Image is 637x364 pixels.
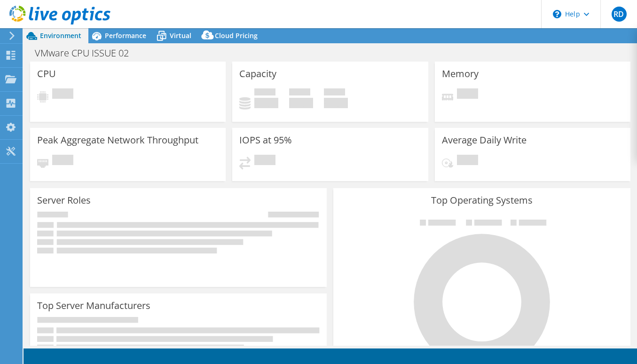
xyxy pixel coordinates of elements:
[612,7,627,22] span: RD
[442,135,527,145] h3: Average Daily Write
[52,155,73,167] span: Pending
[170,31,191,40] span: Virtual
[254,88,275,98] span: Used
[105,31,146,40] span: Performance
[37,135,198,145] h3: Peak Aggregate Network Throughput
[254,98,278,108] h4: 0 GiB
[340,195,623,206] h3: Top Operating Systems
[289,88,310,98] span: Free
[324,98,348,108] h4: 0 GiB
[324,88,345,98] span: Total
[239,135,292,145] h3: IOPS at 95%
[289,98,313,108] h4: 0 GiB
[40,31,81,40] span: Environment
[457,88,478,101] span: Pending
[553,10,561,18] svg: \n
[37,301,150,311] h3: Top Server Manufacturers
[215,31,258,40] span: Cloud Pricing
[442,69,479,79] h3: Memory
[254,155,275,167] span: Pending
[457,155,478,167] span: Pending
[239,69,276,79] h3: Capacity
[52,88,73,101] span: Pending
[31,48,143,58] h1: VMware CPU ISSUE 02
[37,69,56,79] h3: CPU
[37,195,91,206] h3: Server Roles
